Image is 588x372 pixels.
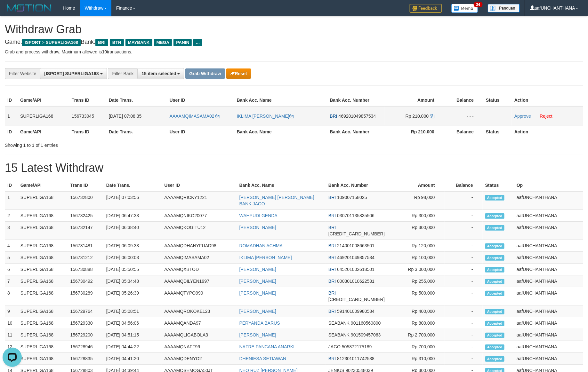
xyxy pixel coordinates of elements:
a: ROMADHAN ACHMA [239,243,283,248]
td: [DATE] 04:51:15 [104,329,162,341]
span: BRI [95,39,108,46]
td: Rp 310,000 [387,353,445,365]
td: 156729764 [68,305,104,317]
h1: Withdraw Grab [5,23,583,36]
span: BRI [328,255,336,260]
td: [DATE] 05:34:48 [104,275,162,287]
td: - [445,275,483,287]
span: BRI [328,309,336,314]
a: IKLIMA [PERSON_NAME] [237,114,294,119]
td: - [445,329,483,341]
span: Accepted [485,213,504,219]
a: [PERSON_NAME] [239,225,276,230]
span: Accepted [485,344,504,350]
td: 156732147 [68,222,104,240]
th: Status [483,179,514,191]
th: Date Trans. [106,126,167,138]
td: SUPERLIGA168 [18,317,68,329]
td: [DATE] 05:26:39 [104,287,162,305]
span: Accepted [485,356,504,362]
button: Open LiveChat chat widget [3,3,22,22]
td: aafUNCHANTHANA [514,240,583,252]
span: Copy 591401009980534 to clipboard [337,309,375,314]
span: Accepted [485,225,504,231]
th: Bank Acc. Number [327,94,384,106]
td: - [445,287,483,305]
td: - - - [444,106,483,126]
span: PANIN [173,39,192,46]
a: [PERSON_NAME] [239,279,276,284]
td: Rp 700,000 [387,341,445,353]
a: AAAAMQIMASAMA02 [170,114,220,119]
td: 156728946 [68,341,104,353]
span: BRI [328,243,336,248]
td: aafUNCHANTHANA [514,191,583,210]
td: AAAAMQDHANYFUAD98 [162,240,237,252]
th: Game/API [18,179,68,191]
img: Feedback.jpg [410,4,442,13]
span: Accepted [485,309,504,314]
div: Filter Bank [108,68,137,79]
td: - [445,305,483,317]
span: ISPORT > SUPERLIGA168 [22,39,81,46]
td: SUPERLIGA168 [18,222,68,240]
td: - [445,317,483,329]
td: AAAAMQTYPO999 [162,287,237,305]
th: ID [5,94,18,106]
button: Reset [226,68,251,79]
th: ID [5,126,18,138]
span: Copy 000301010622531 to clipboard [337,279,375,284]
th: Rp 210.000 [384,126,444,138]
span: Copy 109007158025 to clipboard [337,195,367,200]
td: 156732425 [68,210,104,222]
span: Copy 114401031481503 to clipboard [328,231,385,236]
a: WAHYUDI GENDA [239,213,278,218]
a: IKLIMA [PERSON_NAME] [239,255,292,260]
td: Rp 3,000,000 [387,264,445,275]
th: Bank Acc. Name [234,126,327,138]
td: 5 [5,252,18,264]
span: AAAAMQIMASAMA02 [170,114,214,119]
td: 10 [5,317,18,329]
button: Grab Withdraw [185,68,225,79]
td: 156730289 [68,287,104,305]
td: Rp 300,000 [387,210,445,222]
td: AAAAMQXBTOD [162,264,237,275]
td: 8 [5,287,18,305]
a: DHENIESA SETIAWAN [239,356,286,361]
td: Rp 98,000 [387,191,445,210]
div: Showing 1 to 1 of 1 entries [5,139,240,148]
span: BTN [110,39,124,46]
span: BRI [328,279,336,284]
a: [PERSON_NAME] [PERSON_NAME] BANK JAGO [239,195,314,206]
td: [DATE] 06:09:33 [104,240,162,252]
td: - [445,191,483,210]
th: User ID [167,126,234,138]
span: BRI [328,267,336,272]
td: 156730492 [68,275,104,287]
td: - [445,252,483,264]
img: panduan.png [488,4,520,12]
th: User ID [167,94,234,106]
span: Accepted [485,333,504,338]
td: aafUNCHANTHANA [514,341,583,353]
td: 3 [5,222,18,240]
span: [ISPORT] SUPERLIGA168 [44,71,99,76]
span: Copy 901509457063 to clipboard [351,332,381,337]
td: 9 [5,305,18,317]
td: aafUNCHANTHANA [514,329,583,341]
th: ID [5,179,18,191]
td: aafUNCHANTHANA [514,287,583,305]
th: Date Trans. [106,94,167,106]
span: SEABANK [328,321,350,326]
td: SUPERLIGA168 [18,353,68,365]
th: Trans ID [69,126,106,138]
th: Balance [444,126,483,138]
th: Amount [384,94,444,106]
span: JAGO [328,344,341,349]
td: 1 [5,191,18,210]
span: Copy 675401000773501 to clipboard [328,297,385,302]
td: 156729200 [68,329,104,341]
span: Copy 214001008663501 to clipboard [337,243,375,248]
a: [PERSON_NAME] [239,309,276,314]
